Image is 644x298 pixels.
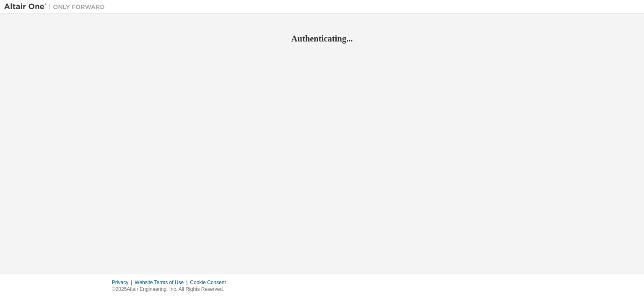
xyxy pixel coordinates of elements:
[4,3,109,11] img: Altair One
[112,286,231,293] p: © 2025 Altair Engineering, Inc. All Rights Reserved.
[135,279,190,286] div: Website Terms of Use
[4,33,640,44] h2: Authenticating...
[112,279,135,286] div: Privacy
[190,279,231,286] div: Cookie Consent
